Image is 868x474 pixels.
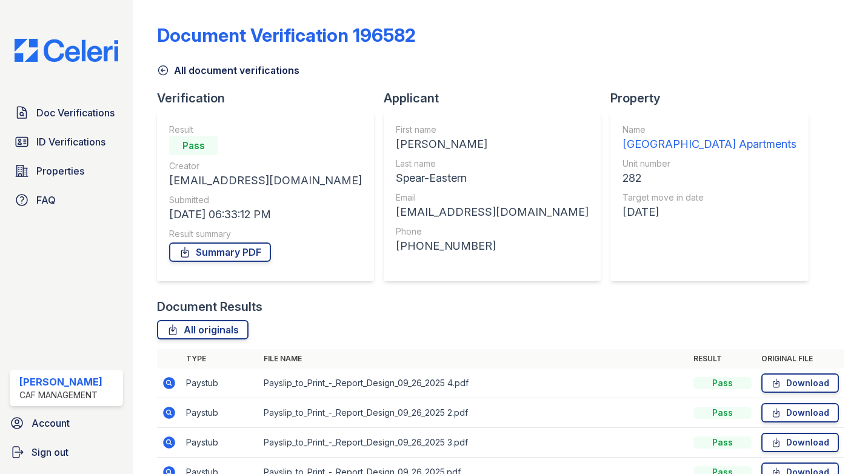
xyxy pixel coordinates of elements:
[19,375,102,389] div: [PERSON_NAME]
[689,349,756,369] th: Result
[10,188,123,212] a: FAQ
[396,225,589,238] div: Phone
[756,349,844,369] th: Original file
[623,124,796,136] div: Name
[396,136,589,153] div: [PERSON_NAME]
[169,194,362,206] div: Submitted
[623,136,796,153] div: [GEOGRAPHIC_DATA] Apartments
[10,101,123,125] a: Doc Verifications
[623,192,796,204] div: Target move in date
[169,172,362,189] div: [EMAIL_ADDRESS][DOMAIN_NAME]
[693,407,752,419] div: Pass
[181,398,259,428] td: Paystub
[259,349,689,369] th: File name
[169,124,362,136] div: Result
[396,238,589,255] div: [PHONE_NUMBER]
[761,373,839,393] a: Download
[693,436,752,449] div: Pass
[259,369,689,398] td: Payslip_to_Print_-_Report_Design_09_26_2025 4.pdf
[693,377,752,389] div: Pass
[623,124,796,153] a: Name [GEOGRAPHIC_DATA] Apartments
[19,389,102,401] div: CAF Management
[396,124,589,136] div: First name
[396,170,589,187] div: Spear-Eastern
[761,403,839,422] a: Download
[610,90,818,107] div: Property
[623,158,796,170] div: Unit number
[396,158,589,170] div: Last name
[32,445,68,459] span: Sign out
[623,170,796,187] div: 282
[157,90,384,107] div: Verification
[157,320,249,339] a: All originals
[36,105,115,120] span: Doc Verifications
[157,24,416,46] div: Document Verification 196582
[36,164,84,178] span: Properties
[169,136,218,155] div: Pass
[396,204,589,221] div: [EMAIL_ADDRESS][DOMAIN_NAME]
[169,228,362,240] div: Result summary
[181,369,259,398] td: Paystub
[169,242,271,262] a: Summary PDF
[259,398,689,428] td: Payslip_to_Print_-_Report_Design_09_26_2025 2.pdf
[259,428,689,458] td: Payslip_to_Print_-_Report_Design_09_26_2025 3.pdf
[181,428,259,458] td: Paystub
[169,160,362,172] div: Creator
[761,433,839,452] a: Download
[181,349,259,369] th: Type
[623,204,796,221] div: [DATE]
[5,39,128,62] img: CE_Logo_Blue-a8612792a0a2168367f1c8372b55b34899dd931a85d93a1a3d3e32e68fde9ad4.png
[5,411,128,435] a: Account
[10,159,123,183] a: Properties
[36,135,105,149] span: ID Verifications
[36,193,56,207] span: FAQ
[169,206,362,223] div: [DATE] 06:33:12 PM
[10,130,123,154] a: ID Verifications
[396,192,589,204] div: Email
[157,298,262,315] div: Document Results
[157,63,299,78] a: All document verifications
[384,90,610,107] div: Applicant
[5,440,128,464] a: Sign out
[32,416,70,430] span: Account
